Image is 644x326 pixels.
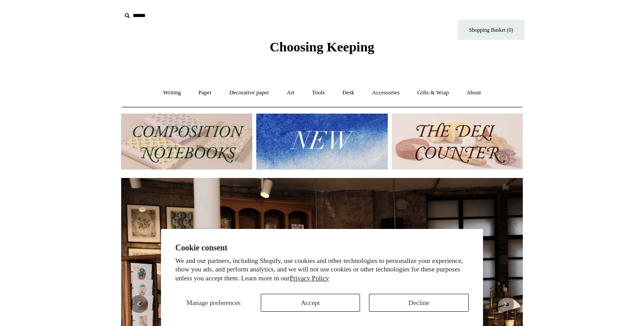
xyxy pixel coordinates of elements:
[256,114,387,169] img: New.jpg__PID:f73bdf93-380a-4a35-bcfe-7823039498e1
[155,81,189,105] a: Writing
[175,257,469,283] p: We and our partners, including Shopify, use cookies and other technologies to personalize your ex...
[175,243,469,253] h2: Cookie consent
[175,294,252,312] button: Manage preferences
[364,81,408,105] a: Accessories
[458,81,489,105] a: About
[130,295,148,313] button: Previous
[279,81,302,105] a: Art
[496,295,514,313] button: Next
[270,39,374,54] span: Choosing Keeping
[458,20,525,40] a: Shopping Basket (0)
[335,81,363,105] a: Desk
[270,47,374,53] a: Choosing Keeping
[221,81,277,105] a: Decorative paper
[290,275,329,282] a: Privacy Policy
[191,81,220,105] a: Paper
[392,114,523,169] img: The Deli Counter
[121,114,252,169] img: 202302 Composition ledgers.jpg__PID:69722ee6-fa44-49dd-a067-31375e5d54ec
[261,294,360,312] button: Accept
[369,294,469,312] button: Decline
[304,81,333,105] a: Tools
[186,299,241,306] span: Manage preferences
[409,81,457,105] a: Gifts & Wrap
